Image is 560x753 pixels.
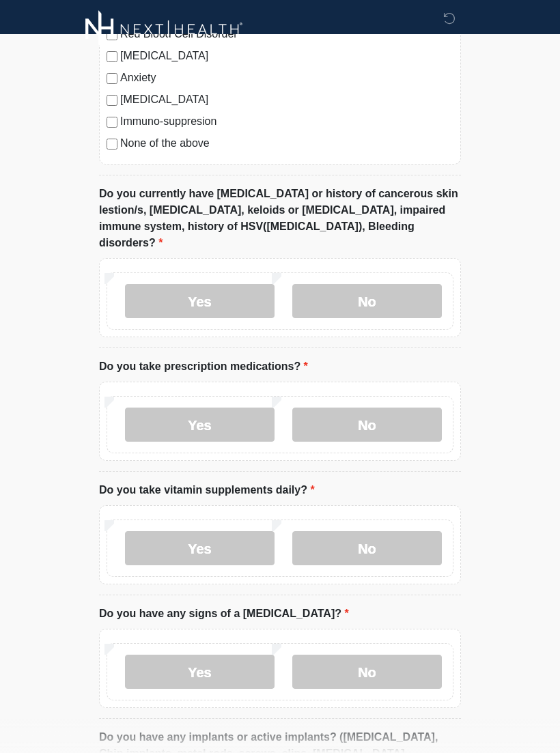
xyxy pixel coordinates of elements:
label: Yes [125,531,275,565]
label: Yes [125,655,275,689]
label: [MEDICAL_DATA] [120,91,453,108]
label: No [292,531,442,565]
label: Yes [125,408,275,442]
label: No [292,408,442,442]
label: Do you currently have [MEDICAL_DATA] or history of cancerous skin lestion/s, [MEDICAL_DATA], kelo... [99,186,461,251]
label: Do you take vitamin supplements daily? [99,482,315,498]
label: None of the above [120,135,453,152]
label: No [292,284,442,318]
label: Do you take prescription medications? [99,358,308,375]
input: Anxiety [107,73,117,84]
label: Immuno-suppresion [120,113,453,130]
input: [MEDICAL_DATA] [107,95,117,106]
label: No [292,655,442,689]
label: Anxiety [120,70,453,86]
img: Next-Health Logo [85,10,243,48]
label: Yes [125,284,275,318]
label: Do you have any signs of a [MEDICAL_DATA]? [99,606,349,622]
input: Immuno-suppresion [107,117,117,128]
input: None of the above [107,139,117,150]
